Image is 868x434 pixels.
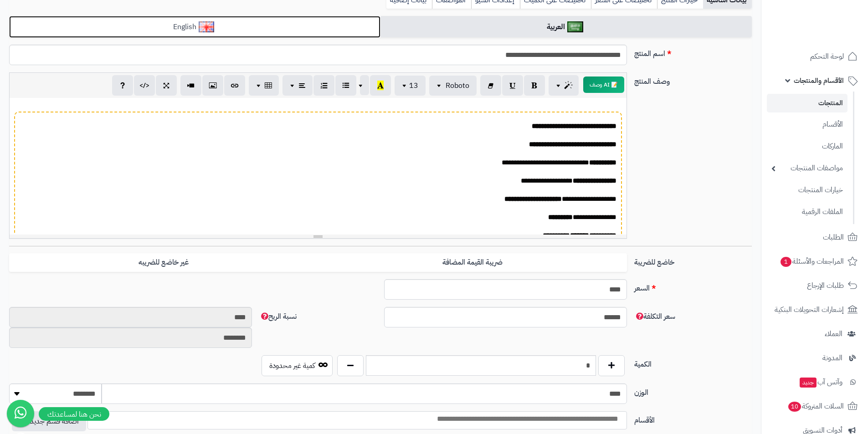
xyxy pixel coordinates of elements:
img: English [199,21,215,32]
span: السلات المتروكة [787,400,844,413]
label: السعر [631,279,755,294]
button: اضافة قسم جديد [12,411,86,431]
a: السلات المتروكة10 [767,395,863,417]
a: الماركات [767,137,847,156]
label: وصف المنتج [631,72,755,87]
a: الملفات الرقمية [767,202,847,222]
a: المراجعات والأسئلة1 [767,250,863,272]
span: لوحة التحكم [810,50,844,63]
button: 13 [395,76,426,96]
span: Roboto [446,80,469,91]
a: العربية [380,16,752,38]
span: الأقسام والمنتجات [794,74,844,87]
img: logo-2.png [806,15,859,34]
a: الأقسام [767,115,847,134]
a: English [9,16,380,38]
button: Roboto [429,76,477,96]
span: العملاء [825,327,842,340]
span: جديد [800,378,817,388]
span: المدونة [822,352,842,364]
span: المراجعات والأسئلة [780,255,844,268]
span: طلبات الإرجاع [807,279,844,292]
a: العملاء [767,323,863,345]
span: وآتس آب [799,376,842,388]
a: إشعارات التحويلات البنكية [767,299,863,321]
a: المنتجات [767,94,847,112]
span: نسبة الربح [259,311,297,322]
label: خاضع للضريبة [631,253,755,268]
label: اسم المنتج [631,45,755,59]
label: الوزن [631,383,755,398]
span: إشعارات التحويلات البنكية [775,303,844,316]
a: لوحة التحكم [767,46,863,67]
a: وآتس آبجديد [767,371,863,393]
span: 1 [780,256,792,267]
a: الطلبات [767,226,863,248]
a: المدونة [767,347,863,369]
a: طلبات الإرجاع [767,275,863,296]
a: مواصفات المنتجات [767,158,847,178]
img: العربية [567,21,583,32]
span: الطلبات [823,231,844,244]
label: الأقسام [631,411,755,426]
span: 13 [409,80,418,91]
label: غير خاضع للضريبه [9,253,318,272]
label: ضريبة القيمة المضافة [318,253,627,272]
label: الكمية [631,355,755,370]
a: خيارات المنتجات [767,180,847,200]
span: 10 [788,401,801,412]
span: سعر التكلفة [634,311,675,322]
button: 📝 AI وصف [583,77,624,93]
